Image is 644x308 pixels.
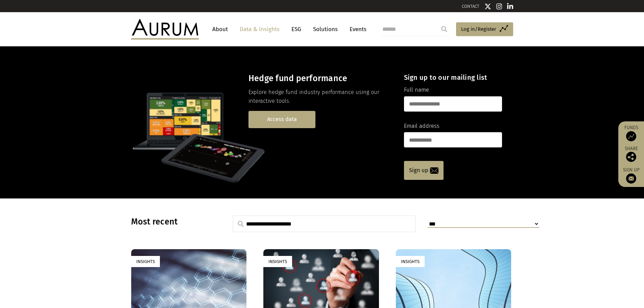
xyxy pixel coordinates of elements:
a: Solutions [310,23,341,35]
img: Twitter icon [484,3,491,10]
a: Events [346,23,366,35]
h3: Most recent [131,217,216,227]
img: Share this post [626,152,636,162]
img: Access Funds [626,131,636,141]
div: Insights [396,256,425,267]
a: About [209,23,231,35]
a: Log in/Register [456,22,513,37]
img: Linkedin icon [507,3,513,10]
div: Insights [263,256,292,267]
a: Sign up [404,161,444,180]
h3: Hedge fund performance [248,73,392,84]
a: Access data [248,111,315,128]
img: search.svg [238,221,244,227]
p: Explore hedge fund industry performance using our interactive tools. [248,88,392,106]
span: Log in/Register [461,25,496,33]
input: Submit [437,22,451,36]
div: Share [622,146,641,162]
a: Funds [622,125,641,141]
a: ESG [288,23,305,35]
label: Email address [404,122,439,131]
a: Sign up [622,167,641,184]
label: Full name [404,86,429,94]
img: email-icon [430,167,438,174]
img: Aurum [131,19,199,39]
a: CONTACT [462,4,479,9]
a: Data & Insights [236,23,283,35]
img: Instagram icon [496,3,502,10]
img: Sign up to our newsletter [626,173,636,184]
div: Insights [131,256,160,267]
h4: Sign up to our mailing list [404,73,502,81]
